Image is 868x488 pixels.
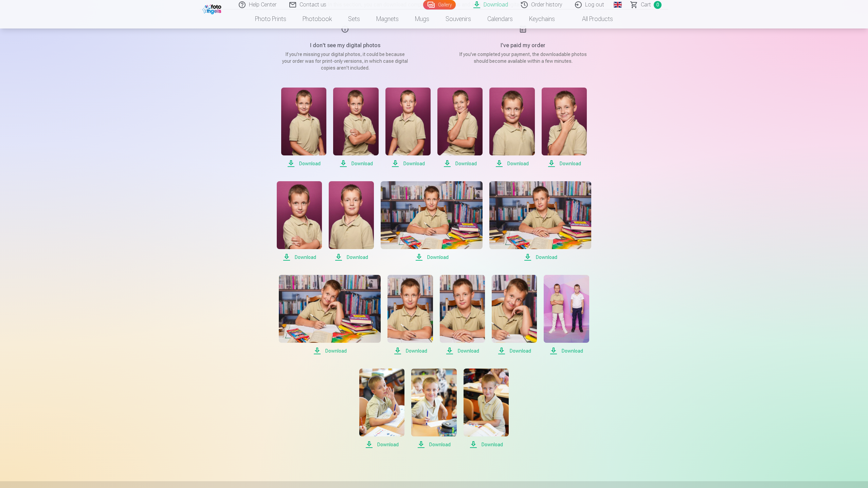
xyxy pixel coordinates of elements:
a: Download [279,275,381,355]
span: Download [492,347,537,355]
a: Download [489,88,535,168]
span: Download [411,440,456,449]
h5: I’ve paid my order [458,41,587,50]
a: Download [440,275,485,355]
a: Download [387,275,433,355]
span: Download [281,159,326,168]
a: Download [381,181,483,261]
img: /fa1 [202,3,223,14]
span: Download [385,159,431,168]
span: Download [381,253,483,261]
h5: I don't see my digital photos [281,41,410,50]
span: Download [544,347,589,355]
a: Download [277,181,322,261]
a: Keychains [521,10,563,29]
p: If you're missing your digital photos, it could be because your order was for print-only versions... [281,51,410,71]
a: Photo prints [247,10,294,29]
a: Download [333,88,378,168]
span: Download [359,440,404,449]
a: Download [359,369,404,449]
span: Download [279,347,381,355]
a: Download [489,181,591,261]
span: 0 [654,1,662,9]
a: Download [329,181,374,261]
a: Download [281,88,326,168]
span: Download [489,159,535,168]
a: Download [411,369,456,449]
a: Download [437,88,483,168]
a: Magnets [368,10,407,29]
span: Download [333,159,378,168]
a: Photobook [294,10,340,29]
span: Download [464,440,509,449]
p: If you've completed your payment, the downloadable photos should become available within a few mi... [458,51,587,64]
a: Calendars [479,10,521,29]
a: Souvenirs [437,10,479,29]
span: Download [387,347,433,355]
a: Download [464,369,509,449]
span: Download [489,253,591,261]
span: Сart [641,1,651,9]
a: All products [563,10,621,29]
a: Sets [340,10,368,29]
a: Download [542,88,587,168]
span: Download [440,347,485,355]
span: Download [437,159,483,168]
span: Download [277,253,322,261]
span: Download [542,159,587,168]
a: Mugs [407,10,437,29]
a: Download [544,275,589,355]
span: Download [329,253,374,261]
a: Download [385,88,431,168]
a: Download [492,275,537,355]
